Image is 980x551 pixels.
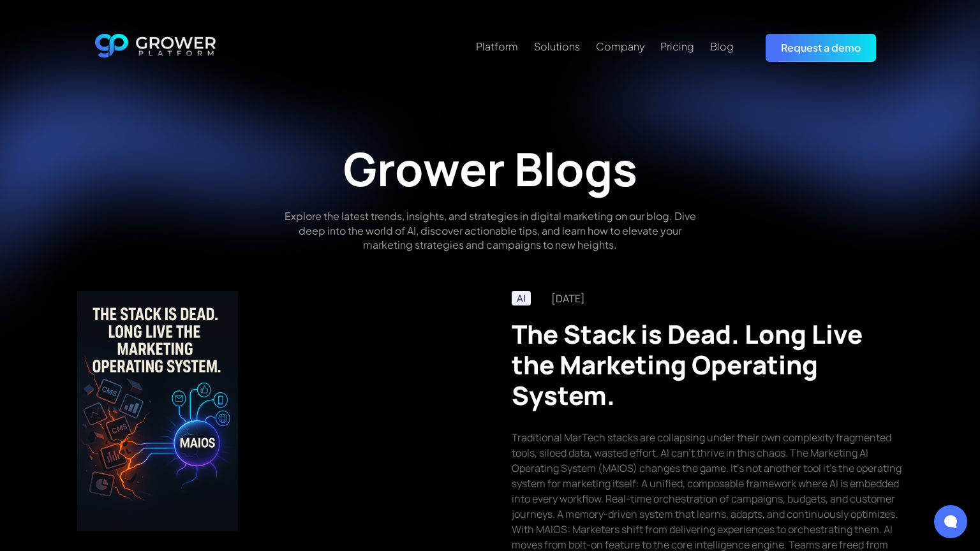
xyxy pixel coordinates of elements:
div: Platform [476,40,518,52]
a: Blog [710,39,734,54]
a: Company [596,39,644,54]
div: AI [517,293,526,304]
a: Request a demo [766,34,876,61]
a: home [95,34,216,62]
a: Pricing [660,39,694,54]
div: Company [596,40,644,52]
p: Explore the latest trends, insights, and strategies in digital marketing on our blog. Dive deep i... [283,209,697,252]
a: Solutions [534,39,580,54]
div: [DATE] [551,291,585,306]
h1: Grower Blogs [77,142,903,196]
div: Pricing [660,40,694,52]
a: Platform [476,39,518,54]
div: Solutions [534,40,580,52]
div: Blog [710,40,734,52]
h2: The Stack is Dead. Long Live the Marketing Operating System. [512,319,903,411]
